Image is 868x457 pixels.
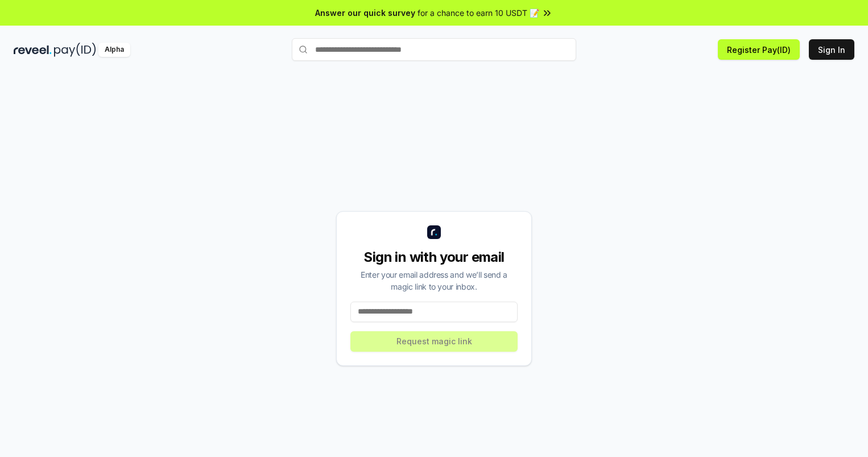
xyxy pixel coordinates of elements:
div: Alpha [98,43,130,57]
button: Register Pay(ID) [718,39,800,60]
img: reveel_dark [14,43,52,57]
button: Sign In [809,39,854,60]
span: Answer our quick survey [315,7,415,19]
div: Sign in with your email [350,248,518,266]
img: logo_small [427,225,441,239]
span: for a chance to earn 10 USDT 📝 [418,7,539,19]
div: Enter your email address and we’ll send a magic link to your inbox. [350,269,518,293]
img: pay_id [54,43,96,57]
